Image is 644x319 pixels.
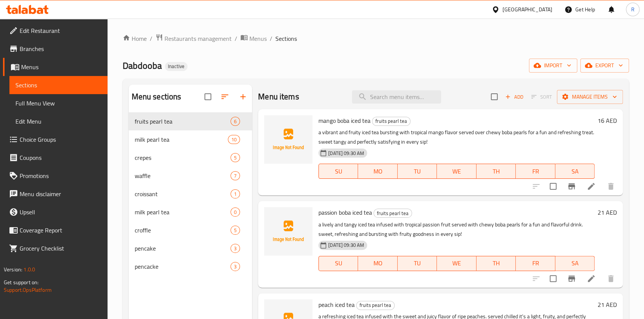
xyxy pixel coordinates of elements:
[322,166,355,177] span: SU
[318,299,355,310] span: peach iced tea
[20,44,101,53] span: Branches
[231,262,240,271] div: items
[361,166,394,177] span: MO
[164,34,232,43] span: Restaurants management
[3,22,108,40] a: Edit Restaurant
[3,203,108,221] a: Upsell
[231,154,240,161] span: 5
[558,166,592,177] span: SA
[3,40,108,58] a: Branches
[231,189,240,198] div: items
[598,115,617,126] h6: 16 AED
[504,93,524,101] span: Add
[3,149,108,167] a: Coupons
[440,166,473,177] span: WE
[231,208,240,217] div: items
[165,63,188,70] span: Inactive
[135,262,231,271] span: pencacke
[322,258,355,269] span: SU
[535,61,571,70] span: import
[563,269,581,288] button: Branch-specific-item
[480,166,513,177] span: TH
[631,5,634,14] span: R
[602,269,620,288] button: delete
[15,81,101,90] span: Sections
[20,244,101,253] span: Grocery Checklist
[129,109,252,279] nav: Menu sections
[587,274,596,283] a: Edit menu item
[264,207,312,256] img: passion boba iced tea
[228,136,240,143] span: 10
[231,209,240,216] span: 0
[9,94,108,112] a: Full Menu View
[580,59,629,73] button: export
[20,226,101,235] span: Coverage Report
[20,153,101,162] span: Coupons
[358,256,397,271] button: MO
[123,34,629,43] nav: breadcrumb
[231,244,240,253] div: items
[231,118,240,125] span: 6
[3,130,108,149] a: Choice Groups
[357,301,394,310] span: fruits pearl tea
[4,265,22,274] span: Version:
[529,59,577,73] button: import
[3,58,108,76] a: Menus
[235,34,237,43] li: /
[486,89,502,105] span: Select section
[231,245,240,252] span: 3
[135,189,231,198] span: croissant
[135,135,228,144] div: milk pearl tea
[480,258,513,269] span: TH
[356,301,395,310] div: fruits pearl tea
[437,164,476,179] button: WE
[23,265,35,274] span: 1.0.0
[318,256,358,271] button: SU
[231,263,240,270] span: 3
[275,34,297,43] span: Sections
[516,256,555,271] button: FR
[123,34,147,43] a: Home
[129,167,252,185] div: waffle7
[135,208,231,217] span: milk pearl tea
[9,76,108,94] a: Sections
[361,258,394,269] span: MO
[374,209,412,218] span: fruits pearl tea
[135,117,231,126] span: fruits pearl tea
[318,115,370,126] span: mango boba iced tea
[325,242,367,249] span: [DATE] 09:30 AM
[129,257,252,276] div: pencacke3
[587,182,596,191] a: Edit menu item
[318,164,358,179] button: SU
[129,239,252,257] div: pencake3
[258,91,299,102] h2: Menu items
[165,62,188,71] div: Inactive
[440,258,473,269] span: WE
[20,135,101,144] span: Choice Groups
[9,112,108,130] a: Edit Menu
[4,277,38,287] span: Get support on:
[555,256,595,271] button: SA
[398,164,437,179] button: TU
[318,220,595,239] p: a lively and tangy iced tea infused with tropical passion fruit served with chewy boba pearls for...
[372,117,410,125] span: fruits pearl tea
[20,26,101,35] span: Edit Restaurant
[135,226,231,235] div: croffle
[437,256,476,271] button: WE
[602,177,620,195] button: delete
[15,117,101,126] span: Edit Menu
[231,153,240,162] div: items
[135,244,231,253] span: pencake
[545,271,561,286] span: Select to update
[234,88,252,106] button: Add section
[4,285,52,295] a: Support.OpsPlatform
[129,221,252,239] div: croffle5
[476,256,516,271] button: TH
[123,57,162,74] span: Dabdooba
[129,130,252,149] div: milk pearl tea10
[249,34,267,43] span: Menus
[526,91,557,103] span: Select section first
